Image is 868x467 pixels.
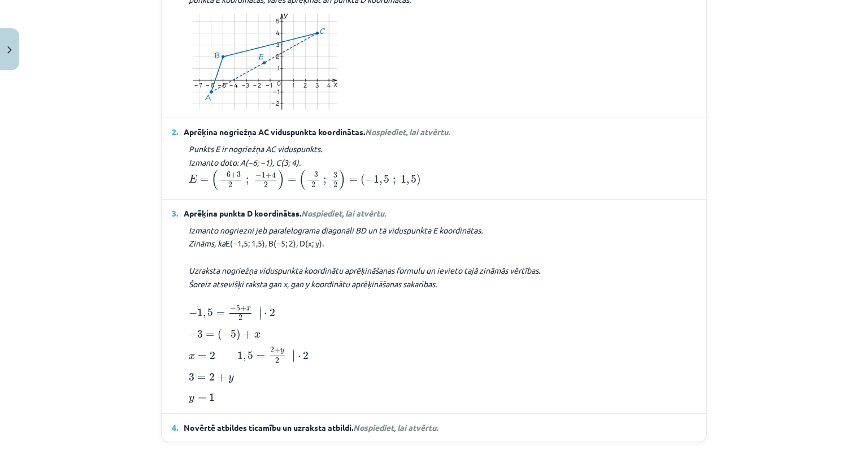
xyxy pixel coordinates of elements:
span: 5 [207,309,213,317]
span: 1 [209,394,215,401]
span: + [231,172,237,178]
span: = [197,376,206,380]
span: 2 [264,182,268,188]
span: ( [361,174,365,186]
span: x [246,307,251,311]
span: 1 [401,175,406,183]
span: ( [218,329,222,341]
span: Aprēķina punkta D koordinātas. [184,207,386,219]
span: Nospiediet, lai atvērtu. [365,127,450,137]
span: 2 [238,315,242,321]
span: 1 [237,352,243,360]
span: 4. [172,422,178,434]
span: + [243,331,251,339]
span: = [216,312,225,316]
em: Uzraksta nogriežņa viduspunkta koordinātu aprēķināšanas formulu un ievieto tajā zināmās vērtības. [189,265,540,275]
em: Šoreiz atsevišķi raksta gan x, gan y koordinātu aprēķināšanas sakarības. [189,279,437,289]
span: = [200,178,209,183]
span: 5 [411,175,416,183]
span: 3 [197,330,203,338]
span: − [255,173,262,179]
span: ) [236,329,241,341]
span: 5 [231,330,236,338]
span: E [189,175,197,183]
span: 2 [311,182,315,188]
span: − [189,331,197,339]
span: + [266,173,272,179]
span: ⋅ [264,313,267,316]
span: 2 [275,358,279,364]
span: y [228,375,234,383]
span: 1 [374,175,379,183]
span: x [254,332,261,338]
span: y [189,396,194,403]
span: 2. [172,126,178,138]
em: Punkts E ir nogriežņa AC viduspunkts. [189,144,322,154]
span: Nospiediet, lai atvērtu. [301,208,386,218]
span: 2 [228,182,232,188]
em: Izmanto doto: A(−6; −1), C(3; 4). [189,157,301,167]
span: 3 [189,373,194,381]
span: = [257,354,265,359]
span: 2 [333,182,337,188]
span: − [222,331,231,339]
span: 3. [172,207,178,219]
img: icon-close-lesson-0947bae3869378f0d4975bcd49f059093ad1ed9edebbc8119c70593378902aed.svg [7,46,12,54]
span: , [406,179,409,185]
span: 2 [270,347,274,353]
summary: 4. Novērtē atbildes ticamību un uzraksta atbildi.Nospiediet, lai atvērtu. [172,422,696,434]
span: ; [323,178,326,185]
span: ∣ [259,309,262,321]
span: − [365,176,374,184]
span: ; [246,178,249,185]
span: ; [393,178,396,185]
span: 2 [209,373,215,381]
span: 3 [237,172,241,178]
span: 2 [270,309,275,317]
span: 5 [248,352,253,360]
em: Izmanto nogriezni jeb paralelograma diagonāli BD un tā viduspunkta E koordinātas. [189,225,483,235]
span: = [349,178,358,183]
span: + [274,348,280,353]
div: E(−1,5; 1,5), B(−5; 2), D(x; y). [172,224,696,322]
span: = [288,178,296,183]
summary: 2. Aprēķina nogriežņa AC viduspunkta koordinātas.Nospiediet, lai atvērtu. [172,126,696,138]
span: ( [299,170,306,190]
span: ⋅ [298,356,301,359]
span: Novērtē atbildes ticamību un uzraksta atbildi. [184,422,438,434]
span: ) [339,170,346,190]
span: Nospiediet, lai atvērtu. [353,422,438,433]
span: − [189,309,197,317]
span: Aprēķina nogriežņa AC viduspunkta koordinātas. [184,126,450,138]
span: 2 [210,352,215,360]
span: y [280,349,284,354]
span: − [220,172,227,178]
span: 5 [384,175,389,183]
summary: 3. Aprēķina punkta D koordinātas.Nospiediet, lai atvērtu. [172,207,696,219]
span: 6 [227,172,231,178]
span: 3 [333,172,337,178]
span: , [243,356,246,361]
span: 1 [197,309,203,317]
span: 5 [236,305,240,311]
span: ) [416,174,421,186]
span: = [198,354,206,359]
span: = [198,396,206,401]
span: x [189,354,195,360]
span: , [379,179,382,185]
span: ∣ [292,351,295,363]
span: 3 [314,172,318,178]
em: Zināms, ka [189,238,225,248]
span: 4 [272,172,276,178]
span: , [203,313,206,318]
span: ) [278,170,285,190]
span: 1 [262,172,266,178]
span: + [240,306,246,312]
span: = [206,333,214,338]
span: 2 [303,352,309,360]
span: − [230,306,236,312]
span: ( [211,170,218,190]
span: − [308,172,314,178]
span: + [217,374,225,382]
